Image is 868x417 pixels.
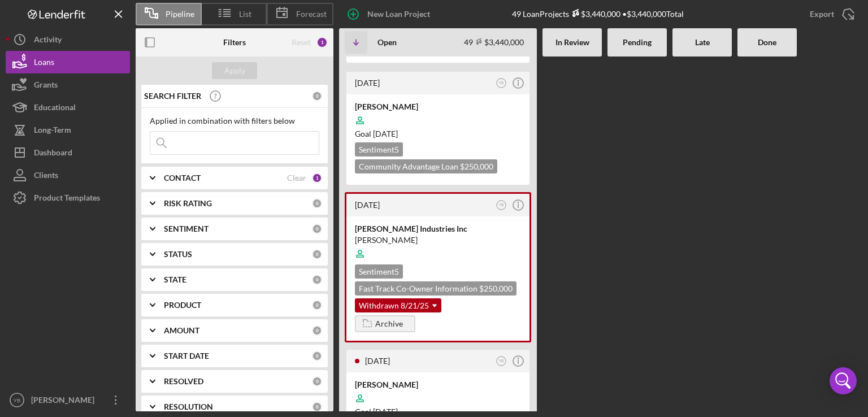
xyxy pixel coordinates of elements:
b: AMOUNT [164,326,199,335]
b: Open [377,38,397,47]
div: Apply [224,62,245,79]
div: Open Intercom Messenger [830,367,857,394]
div: Archive [375,315,403,332]
div: 49 $3,440,000 [464,37,524,47]
div: Clients [34,164,58,189]
b: In Review [555,38,589,47]
div: Dashboard [34,141,72,167]
b: RISK RATING [164,199,212,208]
button: YB [494,354,509,369]
span: $250,000 [460,162,493,171]
b: Filters [223,38,246,47]
div: Sentiment 5 [355,264,403,279]
div: $3,440,000 [569,9,620,19]
button: Archive [355,315,415,332]
button: YB[PERSON_NAME] [6,389,130,411]
div: 0 [312,91,322,101]
text: YB [499,203,504,207]
div: Educational [34,96,76,121]
div: Fast Track Co-Owner Information $250,000 [355,281,517,296]
b: STATUS [164,250,192,259]
b: SEARCH FILTER [144,92,201,101]
button: YB [494,198,509,213]
time: 10/05/2025 [373,129,398,138]
div: Grants [34,73,58,99]
div: Activity [34,28,62,54]
button: Product Templates [6,186,130,209]
button: YB [494,76,509,91]
b: RESOLUTION [164,402,213,411]
button: Activity [6,28,130,51]
time: 10/20/2025 [373,407,398,416]
text: YB [14,397,21,403]
div: 0 [312,224,322,234]
div: 49 Loan Projects • $3,440,000 Total [512,9,684,19]
b: CONTACT [164,173,201,183]
button: Grants [6,73,130,96]
button: New Loan Project [339,3,441,25]
div: 0 [312,249,322,259]
div: Sentiment 5 [355,142,403,157]
button: Loans [6,51,130,73]
time: 2025-08-21 18:47 [355,200,380,210]
time: 2025-08-21 19:03 [355,78,380,88]
div: 1 [312,173,322,183]
b: RESOLVED [164,377,203,386]
text: YB [499,81,504,85]
div: Export [810,3,834,25]
div: Clear [287,173,306,183]
button: Clients [6,164,130,186]
button: Apply [212,62,257,79]
span: Goal [355,129,398,138]
a: [DATE]YB[PERSON_NAME] Industries Inc[PERSON_NAME]Sentiment5Fast Track Co-Owner Information $250,0... [345,192,531,342]
div: 0 [312,198,322,208]
div: Community Advantage Loan [355,159,497,173]
div: Applied in combination with filters below [150,116,319,125]
a: [DATE]YB[PERSON_NAME]Goal [DATE]Sentiment5Community Advantage Loan $250,000 [345,70,531,186]
div: Product Templates [34,186,100,212]
div: 0 [312,300,322,310]
button: Dashboard [6,141,130,164]
button: Export [798,3,862,25]
div: [PERSON_NAME] Industries Inc [355,223,521,234]
span: Forecast [296,10,327,19]
b: START DATE [164,351,209,360]
div: Withdrawn 8/21/25 [355,298,441,312]
time: 2025-08-21 13:48 [365,356,390,366]
b: Late [695,38,710,47]
b: Pending [623,38,652,47]
button: Educational [6,96,130,119]
div: Loans [34,51,54,76]
div: Reset [292,38,311,47]
span: Pipeline [166,10,194,19]
div: 0 [312,402,322,412]
div: New Loan Project [367,3,430,25]
div: [PERSON_NAME] [28,389,102,414]
div: [PERSON_NAME] [355,379,521,390]
div: 0 [312,376,322,386]
div: [PERSON_NAME] [355,234,521,246]
b: Done [758,38,776,47]
div: Long-Term [34,119,71,144]
b: SENTIMENT [164,224,209,233]
div: 0 [312,325,322,336]
div: 0 [312,275,322,285]
div: 1 [316,37,328,48]
span: Goal [355,407,398,416]
span: List [239,10,251,19]
div: [PERSON_NAME] [355,101,521,112]
button: Long-Term [6,119,130,141]
div: 0 [312,351,322,361]
text: YB [499,359,504,363]
b: STATE [164,275,186,284]
b: PRODUCT [164,301,201,310]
